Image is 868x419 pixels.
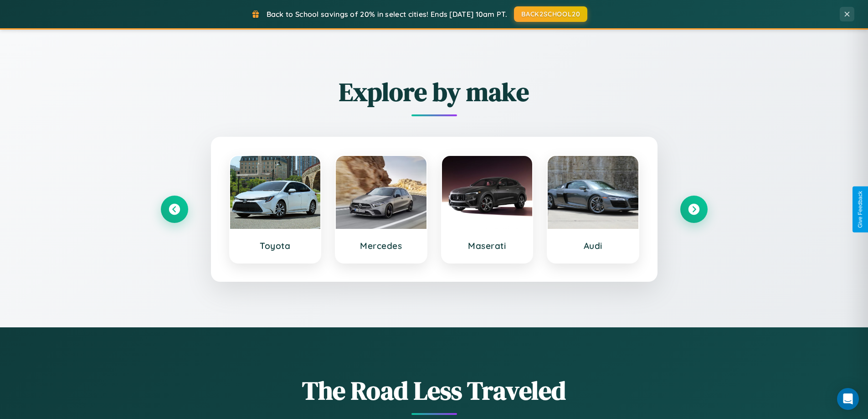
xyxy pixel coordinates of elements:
h3: Audi [557,240,629,251]
h2: Explore by make [161,74,708,109]
h3: Toyota [239,240,312,251]
h1: The Road Less Traveled [161,373,708,408]
button: BACK2SCHOOL20 [514,6,587,22]
span: Back to School savings of 20% in select cities! Ends [DATE] 10am PT. [267,10,507,19]
h3: Mercedes [345,240,417,251]
h3: Maserati [451,240,524,251]
div: Open Intercom Messenger [837,388,859,410]
div: Give Feedback [857,191,863,228]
